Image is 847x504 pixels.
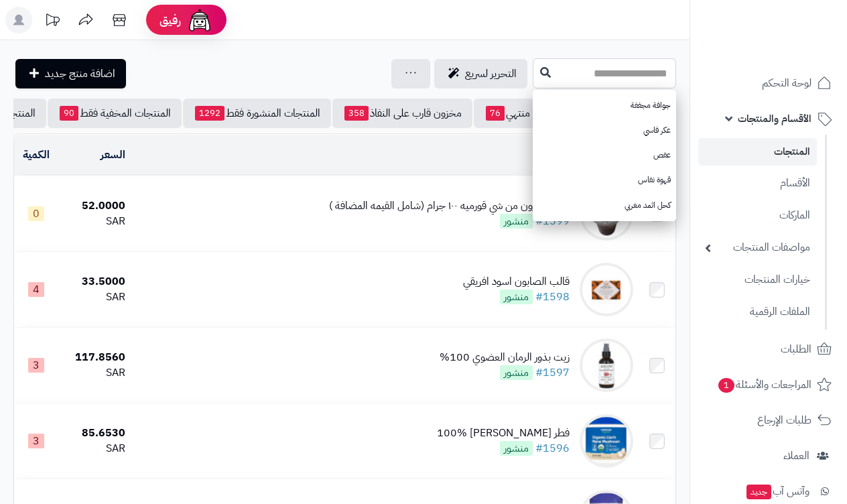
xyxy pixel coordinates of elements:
[698,265,817,294] a: خيارات المنتجات
[64,441,125,456] div: SAR
[535,289,570,305] a: #1598
[781,340,811,359] span: الطلبات
[64,365,125,381] div: SAR
[500,214,533,229] span: منشور
[698,440,839,472] a: العملاء
[535,213,570,229] a: #1599
[434,59,527,88] a: التحرير لسريع
[45,66,115,82] span: اضافة منتج جديد
[183,99,331,128] a: المنتجات المنشورة فقط1292
[28,282,44,297] span: 4
[64,274,125,290] div: 33.5000
[757,411,811,430] span: طلبات الإرجاع
[698,138,817,166] a: المنتجات
[332,99,472,128] a: مخزون قارب على النفاذ358
[698,169,817,198] a: الأقسام
[486,106,505,121] span: 76
[186,7,213,34] img: ai-face.png
[698,369,839,401] a: المراجعات والأسئلة1
[28,206,44,221] span: 0
[463,274,570,290] div: قالب الصابون اسود افريقي
[533,118,676,143] a: عكر فاسي
[533,168,676,192] a: قهوة نفاس
[738,109,811,128] span: الأقسام والمنتجات
[746,485,771,499] span: جديد
[698,333,839,365] a: الطلبات
[500,290,533,304] span: منشور
[159,12,181,28] span: رفيق
[48,99,182,128] a: المنتجات المخفية فقط90
[698,404,839,436] a: طلبات الإرجاع
[64,198,125,214] div: 52.0000
[28,358,44,373] span: 3
[535,365,570,381] a: #1597
[698,233,817,262] a: مواصفات المنتجات
[64,350,125,365] div: 117.8560
[344,106,369,121] span: 358
[698,201,817,230] a: الماركات
[440,350,570,365] div: زيت بذور الرمان العضوي 100%
[717,375,811,394] span: المراجعات والأسئلة
[698,298,817,326] a: الملفات الرقمية
[329,198,570,214] div: بوست آيرون من شي قورميه ١٠٠ جرام (شامل القيمه المضافة )
[718,377,735,393] span: 1
[28,434,44,448] span: 3
[64,426,125,441] div: 85.6530
[64,290,125,305] div: SAR
[698,67,839,99] a: لوحة التحكم
[465,66,517,82] span: التحرير لسريع
[36,7,69,37] a: تحديثات المنصة
[500,441,533,456] span: منشور
[580,338,633,392] img: زيت بذور الرمان العضوي 100%
[437,426,570,441] div: فطر [PERSON_NAME] 100%
[474,99,572,128] a: مخزون منتهي76
[533,93,676,118] a: جوافة مجففة
[580,414,633,468] img: فطر عرف الاسد العضوي 100%
[533,143,676,168] a: عفص
[762,74,811,92] span: لوحة التحكم
[500,365,533,380] span: منشور
[195,106,224,121] span: 1292
[533,193,676,218] a: كحل اثمد مغربي
[64,214,125,229] div: SAR
[756,13,834,42] img: logo-2.png
[580,263,633,316] img: قالب الصابون اسود افريقي
[535,440,570,456] a: #1596
[15,59,126,88] a: اضافة منتج جديد
[60,106,78,121] span: 90
[23,147,50,163] a: الكمية
[101,147,125,163] a: السعر
[745,482,809,501] span: وآتس آب
[783,446,809,465] span: العملاء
